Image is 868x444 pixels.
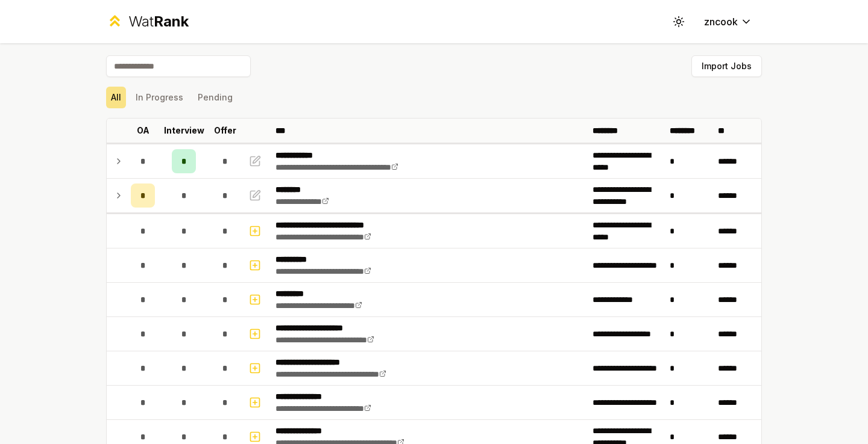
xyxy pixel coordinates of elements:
[106,12,189,31] a: WatRank
[214,125,236,137] p: Offer
[131,87,188,108] button: In Progress
[193,87,237,108] button: Pending
[164,125,204,137] p: Interview
[154,13,189,30] span: Rank
[704,14,738,29] span: zncook
[691,55,762,77] button: Import Jobs
[128,12,189,31] div: Wat
[106,87,126,108] button: All
[137,125,149,137] p: OA
[694,11,762,32] button: zncook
